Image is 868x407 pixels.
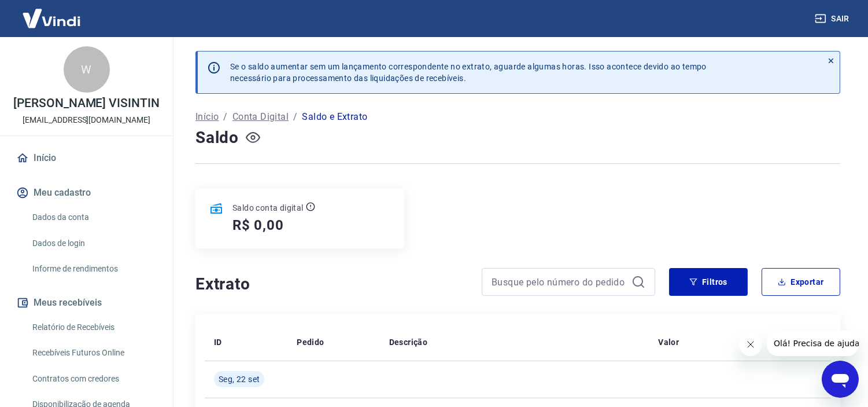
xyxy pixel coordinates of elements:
[739,333,762,356] iframe: Fechar mensagem
[23,114,150,126] p: [EMAIL_ADDRESS][DOMAIN_NAME]
[7,8,97,17] span: Olá! Precisa de ajuda?
[28,367,159,391] a: Contratos com credores
[28,257,159,281] a: Informe de rendimentos
[230,61,707,84] p: Se o saldo aumentar sem um lançamento correspondente no extrato, aguarde algumas horas. Isso acon...
[214,336,222,348] p: ID
[195,273,468,296] h4: Extrato
[232,202,304,214] p: Saldo conta digital
[812,8,854,30] button: Sair
[293,110,297,124] p: /
[219,373,260,385] span: Seg, 22 set
[14,180,159,206] button: Meu cadastro
[28,232,159,255] a: Dados de login
[195,110,219,124] a: Início
[14,145,159,171] a: Início
[232,110,289,124] a: Conta Digital
[64,46,110,93] div: W
[195,126,239,149] h4: Saldo
[762,268,840,296] button: Exportar
[28,206,159,229] a: Dados da conta
[492,273,627,291] input: Busque pelo número do pedido
[669,268,748,296] button: Filtros
[223,110,227,124] p: /
[302,110,367,124] p: Saldo e Extrato
[389,336,428,348] p: Descrição
[14,1,89,36] img: Vindi
[658,336,679,348] p: Valor
[14,290,159,316] button: Meus recebíveis
[28,341,159,365] a: Recebíveis Futuros Online
[13,97,160,109] p: [PERSON_NAME] VISINTIN
[232,216,284,234] h5: R$ 0,00
[767,331,859,356] iframe: Mensagem da empresa
[297,336,324,348] p: Pedido
[28,316,159,339] a: Relatório de Recebíveis
[822,361,859,398] iframe: Botão para abrir a janela de mensagens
